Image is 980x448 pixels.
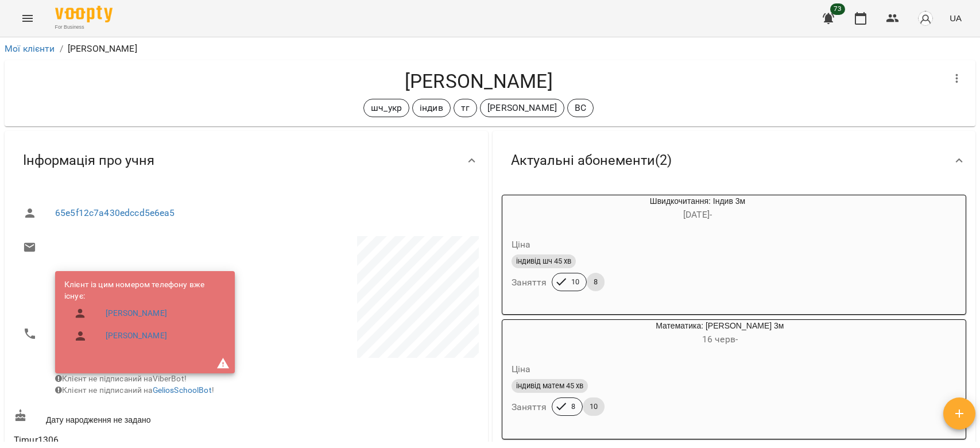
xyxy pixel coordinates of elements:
[557,320,883,347] div: Математика: [PERSON_NAME] 3м
[454,99,477,117] div: тг
[461,101,470,115] p: тг
[583,401,605,412] span: 10
[564,401,582,412] span: 8
[950,12,962,24] span: UA
[487,101,557,115] p: [PERSON_NAME]
[587,277,605,287] span: 8
[502,320,557,347] div: Математика: Індив 3м
[5,131,488,190] div: Інформація про учня
[480,99,564,117] div: [PERSON_NAME]
[23,152,154,169] span: Інформація про учня
[702,334,738,345] span: 16 черв -
[512,275,547,291] h6: Заняття
[502,195,557,223] div: Швидкочитання: Індив 3м
[557,195,838,223] div: Швидкочитання: Індив 3м
[55,374,187,383] span: Клієнт не підписаний на ViberBot!
[512,381,588,391] span: індивід матем 45 хв
[512,256,576,267] span: індивід шч 45 хв
[493,131,976,190] div: Актуальні абонементи(2)
[106,308,167,319] a: [PERSON_NAME]
[55,207,175,218] a: 65e5f12c7a430edccd5e6ea5
[55,24,113,31] span: For Business
[564,277,586,287] span: 10
[153,385,212,395] a: GeliosSchoolBot
[567,99,594,117] div: ВС
[14,434,59,445] span: Timur1306
[11,407,246,428] div: Дату народження не задано
[68,42,137,56] p: [PERSON_NAME]
[5,42,975,56] nav: breadcrumb
[14,5,41,32] button: Menu
[683,209,712,220] span: [DATE] -
[5,43,55,54] a: Мої клієнти
[371,101,402,115] p: шч_укр
[512,361,531,377] h6: Ціна
[64,279,226,352] ul: Клієнт із цим номером телефону вже існує:
[412,99,451,117] div: індив
[60,42,63,56] li: /
[420,101,443,115] p: індив
[945,7,966,29] button: UA
[575,101,586,115] p: ВС
[502,320,883,430] button: Математика: [PERSON_NAME] 3м16 черв- Цінаіндивід матем 45 хвЗаняття810
[511,152,672,169] span: Актуальні абонементи ( 2 )
[55,385,214,395] span: Клієнт не підписаний на !
[830,3,845,15] span: 73
[512,237,531,253] h6: Ціна
[55,6,113,22] img: Voopty Logo
[106,330,167,342] a: [PERSON_NAME]
[14,69,943,93] h4: [PERSON_NAME]
[502,195,838,305] button: Швидкочитання: Індив 3м[DATE]- Цінаіндивід шч 45 хвЗаняття108
[363,99,409,117] div: шч_укр
[917,10,933,26] img: avatar_s.png
[512,399,547,415] h6: Заняття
